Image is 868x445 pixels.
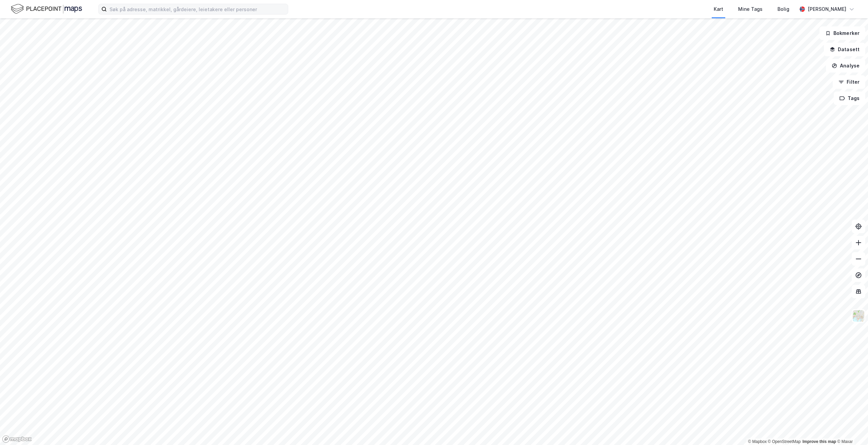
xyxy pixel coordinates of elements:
a: Mapbox [748,439,767,444]
button: Datasett [824,43,865,56]
div: Kart [714,5,723,13]
a: Mapbox homepage [2,435,32,443]
button: Analyse [826,59,865,73]
iframe: Chat Widget [834,412,868,445]
div: [PERSON_NAME] [808,5,846,13]
div: Mine Tags [738,5,763,13]
input: Søk på adresse, matrikkel, gårdeiere, leietakere eller personer [107,4,288,14]
div: Bolig [777,5,789,13]
button: Bokmerker [820,26,865,40]
button: Filter [833,75,865,89]
button: Tags [834,92,865,105]
div: Kontrollprogram for chat [834,412,868,445]
img: logo.f888ab2527a4732fd821a326f86c7f29.svg [11,3,82,15]
img: Z [852,309,865,322]
a: OpenStreetMap [768,439,801,444]
a: Improve this map [803,439,836,444]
